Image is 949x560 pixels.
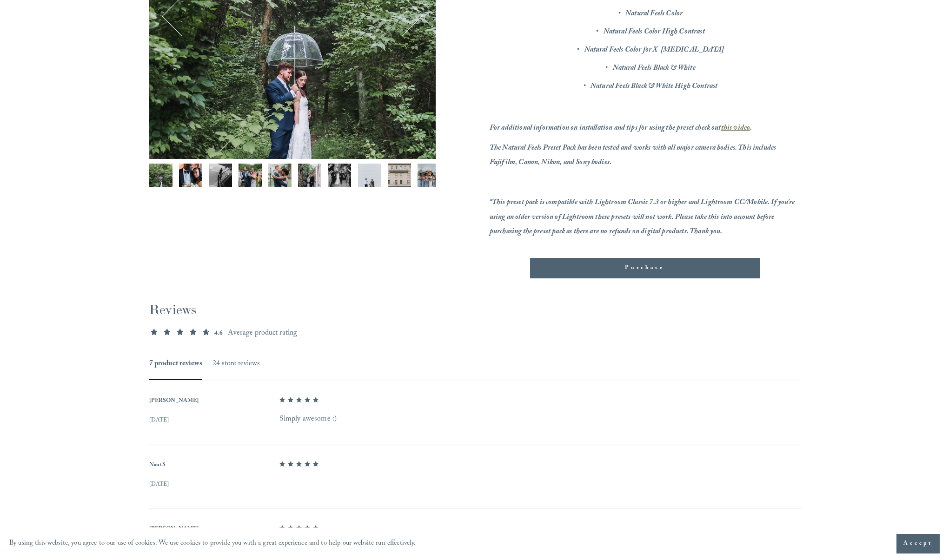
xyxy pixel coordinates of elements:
[625,8,683,20] em: Natural Feels Color
[298,164,321,187] img: DSCF9013.jpg
[903,539,933,548] span: Accept
[358,164,381,187] button: Image 8 of 12
[209,164,232,187] button: Image 3 of 12
[149,164,436,191] div: Gallery thumbnails
[239,164,262,187] img: best-outdoor-north-carolina-wedding-photos.jpg
[214,329,223,339] div: 4.6
[591,80,717,93] em: Natural Feels Black & White High Contrast
[721,122,750,135] a: this video
[212,357,260,371] button: View 24 store reviews
[388,164,411,187] img: DSCF7340.jpg
[896,534,940,553] button: Accept
[613,62,696,75] em: Natural Feels Black & White
[358,164,381,187] img: FUJ18856 copy.jpg
[328,164,351,187] button: Image 7 of 12
[149,301,800,339] div: 4.6 average product rating
[750,122,752,135] em: .
[149,414,279,428] dd: [DATE]
[149,301,800,318] h2: Reviews
[149,357,202,371] button: View 7 product reviews
[279,412,800,427] dd: Simply awesome :)
[328,164,351,187] img: FUJ15149.jpg
[604,26,705,39] em: Natural Feels Color High Contrast
[9,537,416,551] p: By using this website, you agree to our use of cookies. We use cookies to provide you with a grea...
[179,164,202,187] button: Image 2 of 12
[490,142,778,169] em: The Natural Feels Preset Pack has been tested and works with all major camera bodies. This includ...
[149,164,173,187] button: Image 1 of 12
[268,164,292,187] img: best-lightroom-preset-natural-look.jpg
[149,458,279,478] dd: Naut S
[179,164,202,187] img: DSCF8972.jpg
[418,164,441,187] img: DSCF8358.jpg
[149,522,279,542] dd: [PERSON_NAME]
[209,164,232,187] img: raleigh-wedding-photographer.jpg
[268,164,292,187] button: Image 5 of 12
[298,164,321,187] button: Image 6 of 12
[388,164,411,187] button: Image 9 of 12
[239,164,262,187] button: Image 4 of 12
[418,164,441,187] button: Image 10 of 12
[490,122,721,135] em: For additional information on installation and tips for using the preset check out
[149,164,173,187] img: lightroom-presets-natural-look.jpg
[149,394,279,414] dd: [PERSON_NAME]
[530,258,760,278] div: Purchase
[490,197,796,238] em: *This preset pack is compatible with Lightroom Classic 7.3 or higher and Lightroom CC/Mobile. If ...
[584,44,724,57] em: Natural Feels Color for X-[MEDICAL_DATA]
[228,329,297,339] div: Average product rating
[538,264,751,273] div: Purchase
[149,478,279,492] dd: [DATE]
